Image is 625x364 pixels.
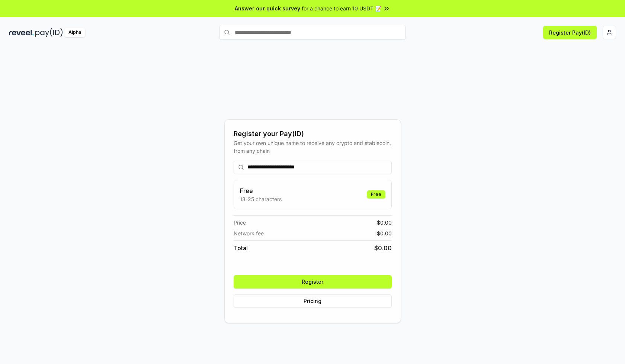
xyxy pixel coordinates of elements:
p: 13-25 characters [240,195,282,203]
span: Network fee [234,229,264,237]
button: Register [234,275,392,289]
div: Alpha [64,28,85,37]
span: Total [234,244,248,252]
span: $ 0.00 [377,229,392,237]
div: Free [367,190,385,199]
img: pay_id [35,28,63,37]
button: Pricing [234,294,392,308]
span: Answer our quick survey [235,4,300,12]
span: for a chance to earn 10 USDT 📝 [302,4,381,12]
span: Price [234,219,246,226]
span: $ 0.00 [374,244,392,252]
h3: Free [240,186,282,195]
div: Register your Pay(ID) [234,129,392,139]
button: Register Pay(ID) [543,26,597,39]
img: reveel_dark [9,28,34,37]
span: $ 0.00 [377,219,392,226]
div: Get your own unique name to receive any crypto and stablecoin, from any chain [234,139,392,155]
